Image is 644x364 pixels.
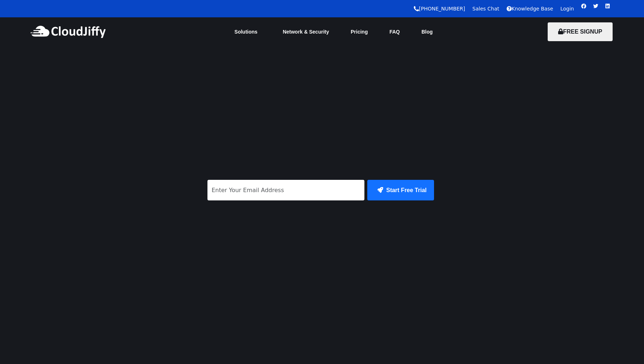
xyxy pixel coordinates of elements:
a: FAQ [378,24,411,40]
a: Sales Chat [472,6,499,12]
a: FREE SIGNUP [548,29,613,35]
a: Blog [411,24,443,40]
input: Enter Your Email Address [207,180,365,200]
button: FREE SIGNUP [548,22,613,41]
a: Knowledge Base [507,6,553,12]
a: Login [560,6,574,12]
a: Solutions [224,24,272,40]
a: [PHONE_NUMBER] [414,6,465,12]
a: Network & Security [272,24,340,40]
a: Pricing [340,24,378,40]
button: Start Free Trial [367,180,434,200]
